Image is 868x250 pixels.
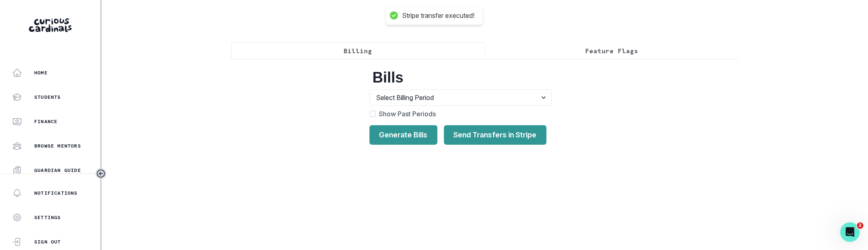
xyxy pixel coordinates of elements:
[34,94,61,100] p: Students
[402,11,474,20] div: Stripe transfer executed!
[29,18,72,32] img: Curious Cardinals Logo
[373,69,597,86] h2: Bills
[34,118,57,125] p: Finance
[344,46,372,56] p: Billing
[857,222,864,229] span: 2
[34,190,78,196] p: Notifications
[34,70,48,76] p: Home
[34,214,61,221] p: Settings
[370,125,437,145] button: Generate Bills
[96,168,106,179] button: Toggle sidebar
[34,239,61,245] p: Sign Out
[444,125,547,145] button: Send Transfers in Stripe
[840,222,860,242] iframe: Intercom live chat
[34,143,81,149] p: Browse Mentors
[34,167,81,174] p: Guardian Guide
[586,46,638,56] p: Feature Flags
[379,109,436,119] span: Show Past Periods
